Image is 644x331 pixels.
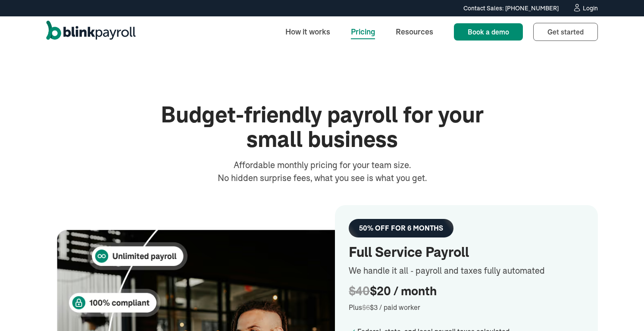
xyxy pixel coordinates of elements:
[454,23,523,41] a: Book a demo
[278,22,337,41] a: How it works
[359,224,443,232] div: 50% OFF FOR 6 MONTHS
[215,159,429,184] div: Affordable monthly pricing for your team size. No hidden surprise fees, what you see is what you ...
[572,3,598,13] a: Login
[362,303,370,312] span: $6
[389,22,440,41] a: Resources
[349,264,584,277] div: We handle it all - payroll and taxes fully automated
[349,284,584,299] div: $20 / month
[349,302,584,312] div: Plus $3 / paid worker
[547,28,584,36] span: Get started
[463,4,559,13] div: Contact Sales: [PHONE_NUMBER]
[344,22,382,41] a: Pricing
[583,5,598,11] div: Login
[349,284,370,298] span: $40
[150,103,494,152] h1: Budget-friendly payroll for your small business
[468,28,509,36] span: Book a demo
[533,23,598,41] a: Get started
[349,244,584,261] h2: Full Service Payroll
